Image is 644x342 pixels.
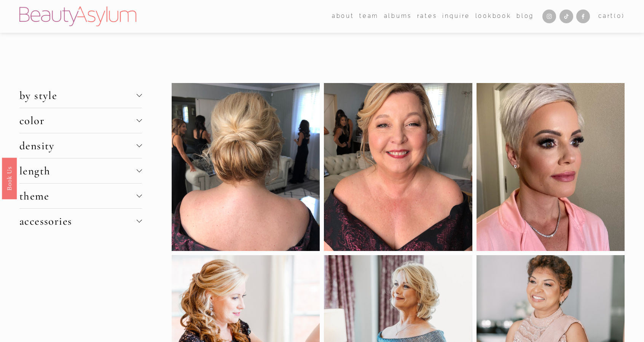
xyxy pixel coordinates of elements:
[442,11,470,22] a: Inquire
[617,13,622,19] span: 0
[516,11,534,22] a: Blog
[560,10,573,23] a: TikTok
[332,11,354,22] a: folder dropdown
[359,11,379,22] a: folder dropdown
[19,189,137,203] span: theme
[598,11,625,21] a: 0 items in cart
[384,11,412,22] a: albums
[19,214,137,228] span: accessories
[359,11,379,21] span: team
[19,83,142,108] button: by style
[19,108,142,133] button: color
[19,6,136,26] img: Beauty Asylum | Bridal Hair &amp; Makeup Charlotte &amp; Atlanta
[332,11,354,21] span: about
[542,10,556,23] a: Instagram
[19,89,137,102] span: by style
[19,158,142,183] button: length
[19,184,142,208] button: theme
[475,11,512,22] a: Lookbook
[19,139,137,152] span: density
[2,158,17,199] a: Book Us
[19,209,142,233] button: accessories
[19,114,137,127] span: color
[19,133,142,158] button: density
[576,10,590,23] a: Facebook
[614,13,625,19] span: ( )
[19,164,137,177] span: length
[417,11,437,22] a: Rates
